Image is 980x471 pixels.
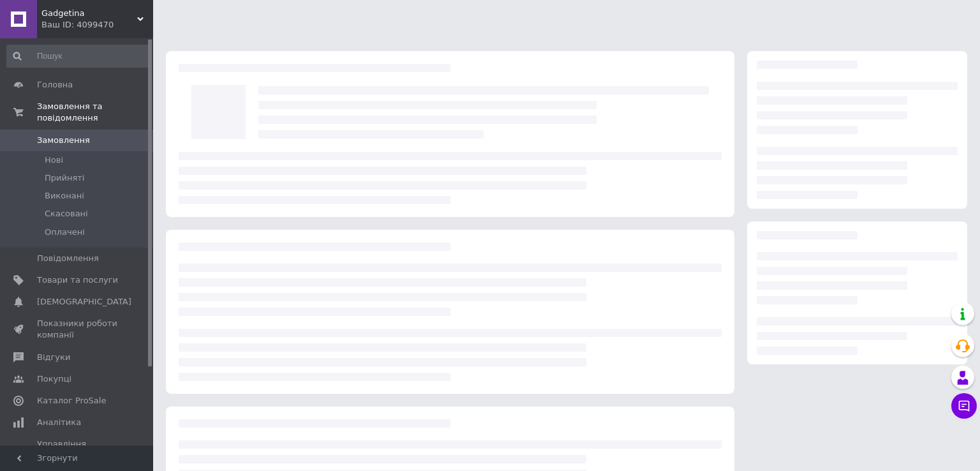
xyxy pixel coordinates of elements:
[45,190,84,202] span: Виконані
[951,393,977,419] button: Чат з покупцем
[37,417,81,428] span: Аналітика
[41,8,137,19] span: Gadgetina
[6,45,151,68] input: Пошук
[45,227,85,238] span: Оплачені
[37,79,73,91] span: Головна
[37,318,118,341] span: Показники роботи компанії
[37,352,70,363] span: Відгуки
[37,373,71,385] span: Покупці
[45,172,84,184] span: Прийняті
[37,274,118,286] span: Товари та послуги
[45,208,88,220] span: Скасовані
[45,154,63,166] span: Нові
[37,395,106,407] span: Каталог ProSale
[41,19,153,31] div: Ваш ID: 4099470
[37,135,90,146] span: Замовлення
[37,253,99,264] span: Повідомлення
[37,296,131,308] span: [DEMOGRAPHIC_DATA]
[37,438,118,461] span: Управління сайтом
[37,101,153,124] span: Замовлення та повідомлення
